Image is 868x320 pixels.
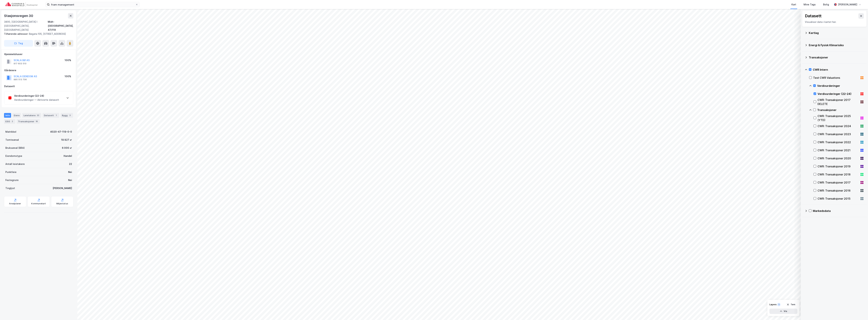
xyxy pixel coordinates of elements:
[5,154,22,158] div: Eiendomstype
[50,130,72,134] div: 4020-47-119-0-0
[61,138,72,142] div: 18 827 ㎡
[851,304,868,320] div: Kontrollprogram for chat
[818,156,859,160] div: CWR: Transaksjoner 2020
[4,20,48,32] div: 3800, [GEOGRAPHIC_DATA] I [GEOGRAPHIC_DATA], [GEOGRAPHIC_DATA]
[64,154,72,158] div: Handel
[818,180,859,185] div: CWR: Transaksjoner 2017
[68,178,72,182] div: Nei
[809,31,864,35] div: Kartlag
[4,32,71,36] div: Bøgata 105, [STREET_ADDRESS]
[43,113,59,118] div: Datasett
[818,197,859,201] div: CWR: Transaksjoner 2015
[769,309,797,314] button: Vis
[4,119,15,124] div: ESG
[65,58,71,62] div: 100%
[4,32,29,35] span: Tilhørende adresser:
[4,13,34,18] div: Stasjonsvegen 30
[65,74,71,78] div: 100%
[56,202,68,205] div: Miljøstatus
[838,3,857,7] div: [PERSON_NAME]
[809,43,864,47] div: Energi & Fysisk Klimarisiko
[55,114,58,117] div: 1
[14,98,59,102] div: Verdivurderinger — Aktiverte datasett
[9,202,21,205] div: Arealplaner
[4,113,11,118] div: Info
[5,170,16,174] div: Punktleie
[5,130,16,134] div: Matrikkel
[4,68,73,72] div: Gårdeiere
[61,113,73,118] div: Bygg
[805,20,864,24] div: Visualiser data i kartet her.
[14,94,59,98] div: Verdivurderinger (22-24)
[818,124,859,128] div: CWR: Transaksjoner 2024
[4,84,73,88] div: Datasett
[851,304,868,320] iframe: Chat Widget
[36,114,40,117] div: 22
[14,62,26,65] div: 917 603 510
[805,13,822,19] div: Datasett
[22,113,41,118] div: Leietakere
[35,120,38,123] div: 18
[813,76,859,80] div: Test CWR Valuations
[12,113,21,118] div: Eiere
[818,132,859,136] div: CWR: Transaksjoner 2023
[791,3,796,7] div: Kart
[5,162,25,166] div: Antall leietakere
[818,92,859,96] div: Verdivurderinger (22-24)
[818,114,859,122] div: CWR: Transaksjoner 2025 (YTD)
[817,84,864,88] div: Verdivurderinger
[813,68,864,72] div: CWR Intern
[48,20,73,32] div: Midt-[GEOGRAPHIC_DATA], 47/119
[818,189,859,193] div: CWR: Transaksjoner 2016
[50,2,135,7] input: Søk på adresse, matrikkel, gårdeiere, leietakere eller personer
[769,303,776,306] div: Layers
[5,146,25,150] div: Bruksareal (BRA)
[5,178,19,182] div: Festegrunn
[5,138,19,142] div: Tomteareal
[818,148,859,152] div: CWR: Transaksjoner 2021
[777,303,781,306] div: 1
[818,140,859,144] div: CWR: Transaksjoner 2022
[31,202,46,205] div: Kommunekart
[53,186,72,190] div: [PERSON_NAME]
[818,164,859,168] div: CWR: Transaksjoner 2019
[68,170,72,174] div: Nei
[818,98,859,106] div: CWR: Transaksjoner 2017 DELETE
[804,3,816,7] div: Mine Tags
[784,302,797,307] button: Tøm
[11,120,14,123] div: 2
[818,172,859,176] div: CWR: Transaksjoner 2018
[4,52,73,56] div: Hjemmelshaver
[17,119,40,124] div: Transaksjoner
[817,108,864,112] div: Transaksjoner
[69,162,72,166] div: 22
[68,114,72,117] div: 3
[813,209,864,213] div: Markedsdata
[5,2,37,7] img: cushman-wakefield-realkapital-logo.202ea83816669bd177139c58696a8fa1.svg
[62,146,72,150] div: 6 000 ㎡
[823,3,829,7] div: Bolig
[5,186,15,190] div: Tinglyst
[14,78,27,81] div: 995 513 706
[809,55,864,59] div: Transaksjoner
[4,40,33,47] button: Tag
